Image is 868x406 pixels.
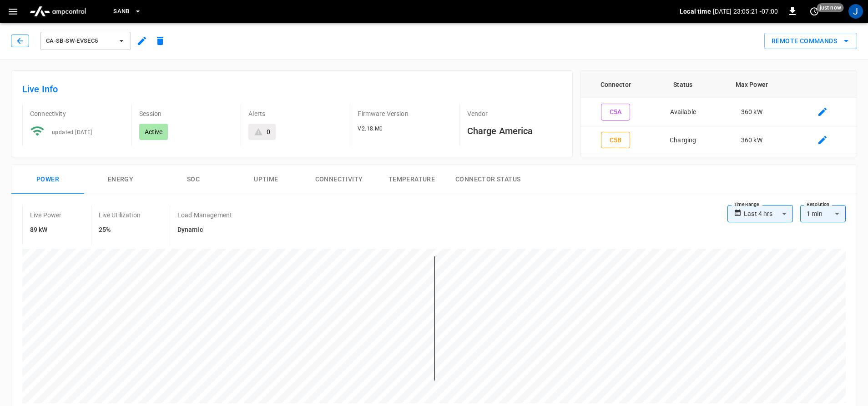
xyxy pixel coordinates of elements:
p: Live Utilization [99,211,141,220]
p: Live Power [30,211,62,220]
button: Uptime [230,165,303,194]
p: Firmware Version [358,109,452,118]
button: C5A [601,104,630,120]
button: Connectivity [303,165,375,194]
div: Last 4 hrs [744,205,793,222]
p: Vendor [467,109,561,118]
span: just now [817,3,844,12]
label: Resolution [807,201,829,208]
p: Alerts [248,109,343,118]
img: ampcontrol.io logo [26,3,90,20]
td: 360 kW [715,98,788,126]
span: V2.18.M0 [358,125,383,132]
p: Connectivity [30,109,124,118]
p: Load Management [177,211,232,220]
button: Connector Status [448,165,528,194]
div: profile-icon [848,4,863,19]
th: Max Power [715,71,788,98]
div: remote commands options [764,33,857,50]
button: C5B [601,132,630,149]
table: connector table [580,71,857,154]
h6: 25% [99,225,141,235]
th: Status [651,71,715,98]
button: SOC [157,165,230,194]
p: Local time [680,7,711,16]
td: Available [651,98,715,126]
button: SanB [110,3,145,20]
button: set refresh interval [807,4,822,19]
td: Charging [651,126,715,155]
button: Remote Commands [764,33,857,50]
div: 0 [267,127,270,136]
button: Power [11,165,84,194]
p: [DATE] 23:05:21 -07:00 [713,7,778,16]
label: Time Range [734,201,759,208]
span: updated [DATE] [52,129,92,135]
button: Temperature [375,165,448,194]
div: 1 min [800,205,846,222]
span: SanB [113,6,130,17]
th: Connector [580,71,651,98]
h6: Dynamic [177,225,232,235]
p: Active [145,127,162,136]
p: Session [139,109,233,118]
button: ca-sb-sw-evseC5 [40,32,131,50]
h6: 89 kW [30,225,62,235]
h6: Charge America [467,124,561,138]
span: ca-sb-sw-evseC5 [46,36,113,46]
td: 360 kW [715,126,788,155]
button: Energy [84,165,157,194]
h6: Live Info [22,82,561,96]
